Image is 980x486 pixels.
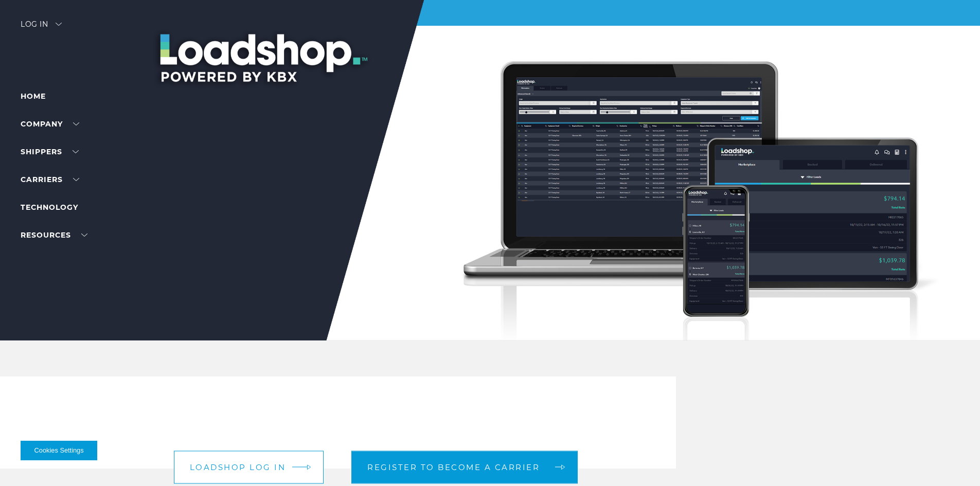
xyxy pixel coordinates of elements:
[56,23,62,26] img: arrow
[21,92,46,101] a: Home
[190,463,286,471] span: Loadshop log in
[21,119,79,129] a: Company
[21,147,79,156] a: SHIPPERS
[21,230,87,240] a: RESOURCES
[452,21,529,66] img: kbx logo
[307,464,311,470] img: arrow
[21,21,62,35] div: Log in
[174,451,324,483] a: Loadshop log in arrow arrow
[351,451,578,483] a: Register to become a carrier arrow arrow
[21,203,78,212] a: Technology
[21,175,79,184] a: Carriers
[21,441,97,460] button: Cookies Settings
[367,463,540,471] span: Register to become a carrier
